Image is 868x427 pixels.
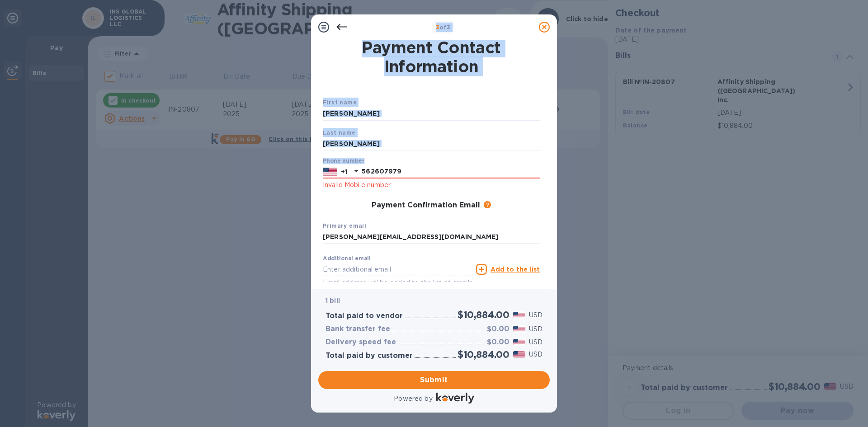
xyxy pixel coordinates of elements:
[394,394,432,404] p: Powered by
[436,393,474,404] img: Logo
[458,349,509,360] h2: $10,884.00
[513,339,525,345] img: USD
[323,256,371,262] label: Additional email
[362,165,540,178] input: Enter your phone number
[529,338,542,347] p: USD
[325,338,396,347] h3: Delivery speed fee
[323,167,337,177] img: US
[323,180,540,190] p: Invalid Mobile number
[325,325,390,333] h3: Bank transfer fee
[513,351,525,357] img: USD
[529,324,542,334] p: USD
[529,310,542,320] p: USD
[487,338,509,347] h3: $0.00
[341,167,347,176] p: +1
[323,38,540,76] h1: Payment Contact Information
[323,129,356,136] b: Last name
[325,352,413,360] h3: Total paid by customer
[323,137,540,150] input: Enter your last name
[325,375,542,385] span: Submit
[529,350,542,359] p: USD
[323,99,357,106] b: First name
[436,24,451,31] b: of 3
[487,325,509,333] h3: $0.00
[323,230,540,244] input: Enter your primary name
[513,312,525,318] img: USD
[318,371,550,389] button: Submit
[323,107,540,121] input: Enter your first name
[513,326,525,332] img: USD
[372,201,480,210] h3: Payment Confirmation Email
[436,24,439,31] span: 3
[491,266,540,273] u: Add to the list
[323,277,472,288] p: Email address will be added to the list of emails
[325,312,403,320] h3: Total paid to vendor
[458,309,509,320] h2: $10,884.00
[323,263,472,276] input: Enter additional email
[323,222,366,229] b: Primary email
[323,159,364,164] label: Phone number
[325,297,340,304] b: 1 bill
